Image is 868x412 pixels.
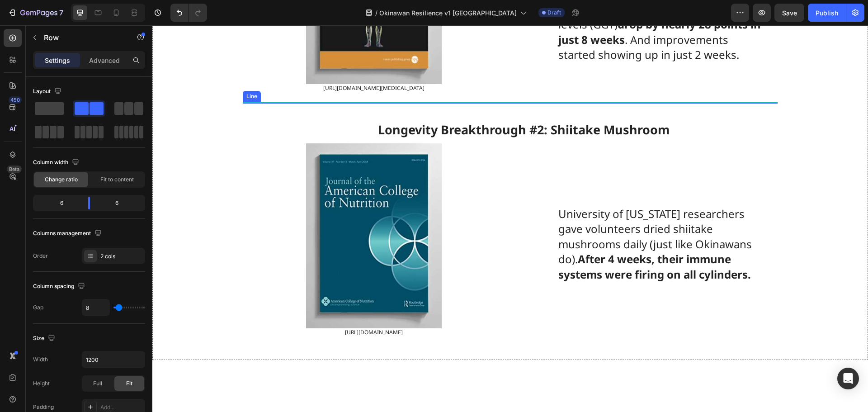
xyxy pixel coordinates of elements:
p: 7 [59,7,63,18]
button: Save [774,4,804,22]
div: Column width [33,156,81,169]
p: Settings [45,56,70,65]
span: Save [782,9,797,17]
div: 6 [35,197,81,209]
span: Fit [126,379,132,388]
div: Width [33,355,48,364]
p: Row [44,32,121,43]
div: Beta [7,166,22,173]
div: 2 cols [100,252,143,260]
div: Height [33,379,50,388]
span: / [375,8,377,18]
span: University of [US_STATE] researchers gave volunteers dried shiitake mushrooms daily (just like Ok... [406,181,599,256]
span: Fit to content [100,175,134,184]
div: Padding [33,403,54,411]
button: 7 [4,4,67,22]
div: Publish [816,8,838,18]
span: Full [93,379,102,388]
img: gempages_477113519360181163-868a48b4-a127-497e-b9ed-3f017c19d4c4.jpg [154,118,289,303]
span: [URL][DOMAIN_NAME][MEDICAL_DATA] [171,59,272,66]
div: Gap [33,303,43,312]
div: Line [92,67,107,75]
span: Okinawan Resilience v1 [GEOGRAPHIC_DATA] [379,8,517,18]
div: Open Intercom Messenger [837,368,859,389]
p: Advanced [89,56,120,65]
button: Publish [808,4,846,22]
div: Undo/Redo [170,4,207,22]
div: Columns management [33,227,104,240]
strong: After 4 weeks, their immune systems were firing on all cylinders. [406,226,599,256]
span: Change ratio [45,175,78,184]
div: Layout [33,85,63,98]
span: [URL][DOMAIN_NAME] [193,303,250,311]
div: 6 [97,197,143,209]
div: Size [33,332,57,345]
iframe: To enrich screen reader interactions, please activate Accessibility in Grammarly extension settings [152,25,868,412]
div: Add... [100,403,143,412]
strong: Longevity Breakthrough #2: Shiitake Mushroom [226,96,517,113]
div: 450 [9,96,22,104]
div: Order [33,252,48,260]
input: Auto [82,299,109,316]
input: Auto [82,351,145,368]
div: Column spacing [33,280,87,293]
span: Draft [547,9,561,17]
